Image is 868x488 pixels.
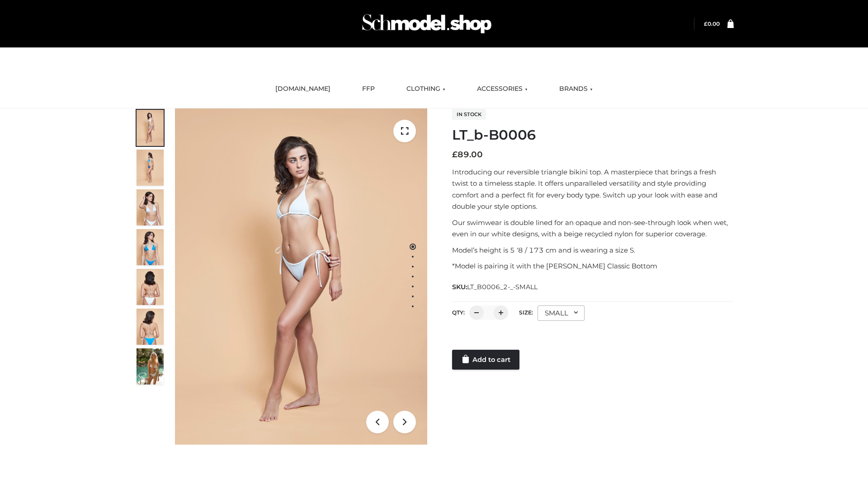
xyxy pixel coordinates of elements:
[452,166,734,212] p: Introducing our reversible triangle bikini top. A masterpiece that brings a fresh twist to a time...
[137,189,164,225] img: ArielClassicBikiniTop_CloudNine_AzureSky_OW114ECO_3-scaled.jpg
[137,309,164,345] img: ArielClassicBikiniTop_CloudNine_AzureSky_OW114ECO_8-scaled.jpg
[467,283,538,291] span: LT_B0006_2-_-SMALL
[452,282,538,292] span: SKU:
[452,217,734,240] p: Our swimwear is double lined for an opaque and non-see-through look when wet, even in our white d...
[452,244,734,256] p: Model’s height is 5 ‘8 / 173 cm and is wearing a size S.
[137,150,164,186] img: ArielClassicBikiniTop_CloudNine_AzureSky_OW114ECO_2-scaled.jpg
[452,260,734,272] p: *Model is pairing it with the [PERSON_NAME] Classic Bottom
[452,150,483,160] bdi: 89.00
[269,79,337,99] a: [DOMAIN_NAME]
[704,20,720,27] bdi: 0.00
[175,108,427,445] img: ArielClassicBikiniTop_CloudNine_AzureSky_OW114ECO_1
[452,309,465,316] label: QTY:
[704,20,720,27] a: £0.00
[137,110,164,146] img: ArielClassicBikiniTop_CloudNine_AzureSky_OW114ECO_1-scaled.jpg
[137,269,164,305] img: ArielClassicBikiniTop_CloudNine_AzureSky_OW114ECO_7-scaled.jpg
[137,229,164,265] img: ArielClassicBikiniTop_CloudNine_AzureSky_OW114ECO_4-scaled.jpg
[519,309,533,316] label: Size:
[452,350,519,370] a: Add to cart
[359,6,495,42] img: Schmodel Admin 964
[137,348,164,385] img: Arieltop_CloudNine_AzureSky2.jpg
[538,305,585,321] div: SMALL
[355,79,382,99] a: FFP
[400,79,452,99] a: CLOTHING
[452,109,486,120] span: In stock
[552,79,599,99] a: BRANDS
[452,127,734,143] h1: LT_b-B0006
[704,20,708,27] span: £
[452,150,458,160] span: £
[470,79,534,99] a: ACCESSORIES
